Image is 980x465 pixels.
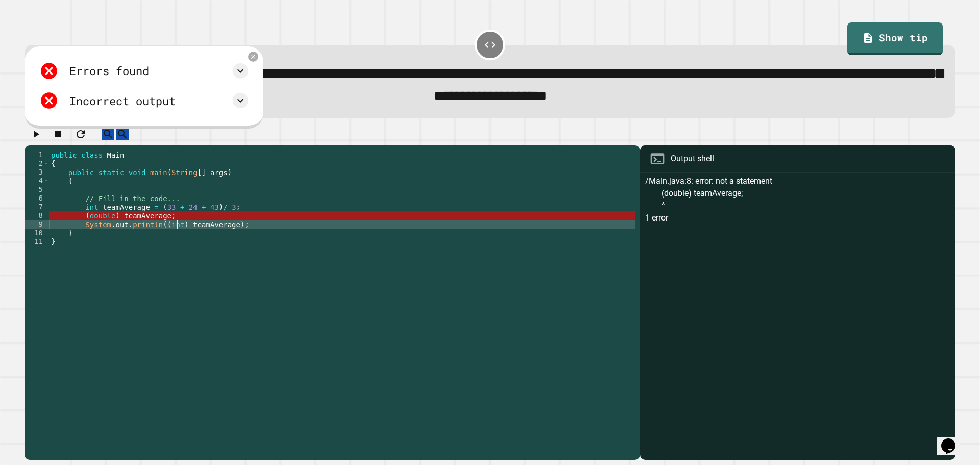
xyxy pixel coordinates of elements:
div: 5 [24,185,50,194]
div: /Main.java:8: error: not a statement (double) teamAverage; ^ 1 error [645,175,950,460]
div: 1 [24,151,50,159]
div: 3 [24,168,50,177]
span: Toggle code folding, rows 4 through 10 [43,177,49,185]
div: Errors found [69,62,149,79]
div: 11 [24,237,50,246]
span: Toggle code folding, rows 2 through 11 [43,159,49,168]
div: 4 [24,177,50,185]
div: 9 [24,220,50,229]
div: 7 [24,203,50,211]
div: Incorrect output [69,92,176,109]
a: Show tip [847,22,942,55]
div: Output shell [671,153,714,165]
div: 8 [24,211,50,220]
div: 6 [24,194,50,203]
div: 2 [24,159,50,168]
div: 10 [24,229,50,237]
iframe: chat widget [937,424,970,455]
